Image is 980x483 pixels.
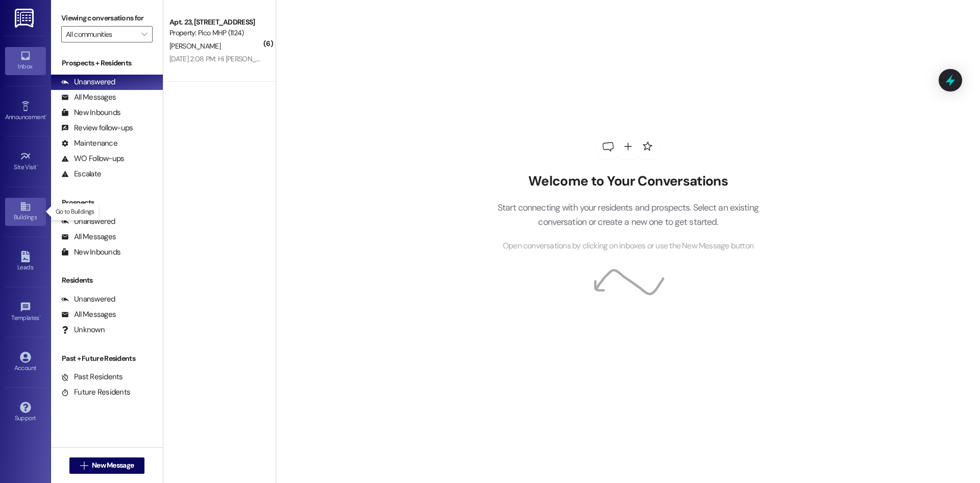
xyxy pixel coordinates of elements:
[5,399,46,426] a: Support
[5,47,46,75] a: Inbox
[61,309,116,320] div: All Messages
[61,294,115,305] div: Unanswered
[482,200,774,229] p: Start connecting with your residents and prospects. Select an existing conversation or create a n...
[61,107,120,118] div: New Inbounds
[45,112,47,119] span: •
[61,77,115,87] div: Unanswered
[69,457,145,474] button: New Message
[169,54,374,63] div: [DATE] 2:08 PM: Hi [PERSON_NAME] is parking space #052 available
[51,197,163,208] div: Prospects
[39,313,41,320] span: •
[51,58,163,68] div: Prospects + Residents
[61,169,101,179] div: Escalate
[51,353,163,364] div: Past + Future Residents
[169,17,264,28] div: Apt. 23, [STREET_ADDRESS]
[37,162,38,169] span: •
[61,216,115,227] div: Unanswered
[61,232,116,242] div: All Messages
[61,153,124,164] div: WO Follow-ups
[61,387,130,398] div: Future Residents
[92,460,134,471] span: New Message
[61,372,123,382] div: Past Residents
[5,198,46,225] a: Buildings
[5,148,46,175] a: Site Visit •
[5,248,46,275] a: Leads
[61,247,120,258] div: New Inbounds
[141,30,147,38] i: 
[56,208,94,216] p: Go to Buildings
[169,41,220,51] span: [PERSON_NAME]
[61,10,153,26] label: Viewing conversations for
[5,298,46,326] a: Templates •
[66,26,136,42] input: All communities
[503,240,753,252] span: Open conversations by clicking on inboxes or use the New Message button
[15,9,36,28] img: ResiDesk Logo
[80,462,88,470] i: 
[51,275,163,286] div: Residents
[61,123,133,133] div: Review follow-ups
[61,92,116,103] div: All Messages
[169,28,264,38] div: Property: Pico MHP (1124)
[482,173,774,190] h2: Welcome to Your Conversations
[61,325,105,335] div: Unknown
[61,138,117,149] div: Maintenance
[5,349,46,376] a: Account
